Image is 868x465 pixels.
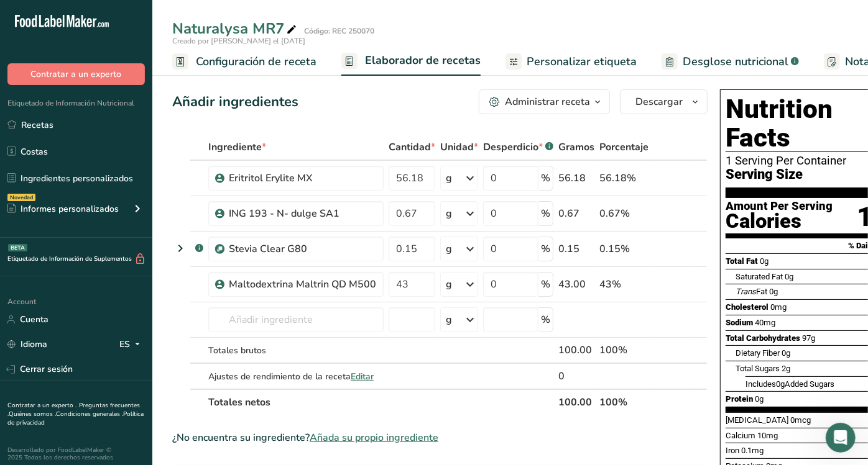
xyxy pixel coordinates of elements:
a: Desglose nutricional [662,48,799,76]
input: Añadir ingrediente [208,307,384,332]
button: Administrar receta [479,89,610,114]
span: 0g [760,256,769,266]
div: 0.15% [599,242,649,256]
div: ¿No encuentra su ingrediente? [172,430,708,445]
div: 100.00 [558,343,594,358]
div: Naturalysa MR7 [172,17,299,40]
div: 56.18% [599,171,649,186]
button: Contratar a un experto [7,63,145,85]
span: 40mg [755,318,775,327]
div: Añadir ingredientes [172,92,298,112]
div: 56.18 [558,171,594,186]
img: Sub Recipe [215,245,224,254]
span: Elaborador de recetas [365,52,481,69]
span: Protein [726,394,753,404]
th: Totales netos [206,389,556,415]
div: Totales brutos [208,344,384,357]
div: Stevia Clear G80 [229,242,376,256]
span: 0mcg [790,415,811,425]
span: Sodium [726,318,753,327]
div: Administrar receta [505,94,590,109]
div: ING 193 - N- dulge SA1 [229,206,376,221]
a: Preguntas frecuentes . [7,401,140,418]
span: Total Fat [726,256,758,266]
div: g [446,242,452,256]
span: Total Sugars [736,364,780,373]
span: Unidad [440,140,478,155]
span: Gramos [558,140,594,155]
span: Includes Added Sugars [746,379,834,389]
div: g [446,312,452,327]
a: Idioma [7,333,47,355]
div: Informes personalizados [7,202,119,215]
span: Saturated Fat [736,272,783,281]
span: Personalizar etiqueta [527,53,637,70]
span: Cholesterol [726,302,769,312]
span: 0g [782,348,790,358]
span: 0mg [770,302,787,312]
i: Trans [736,287,756,296]
span: 0g [755,394,764,404]
span: 0.1mg [741,446,764,455]
div: 0.67 [558,206,594,221]
div: Eritritol Erylite MX [229,171,376,186]
th: 100% [597,389,651,415]
div: 0 [558,369,594,384]
a: Elaborador de recetas [341,47,481,76]
th: 100.00 [556,389,597,415]
a: Personalizar etiqueta [506,48,637,76]
span: Desglose nutricional [683,53,788,70]
span: 0g [769,287,778,296]
div: 100% [599,343,649,358]
div: Calories [726,212,833,230]
div: ES [119,337,145,352]
span: Total Carbohydrates [726,333,800,343]
span: Serving Size [726,167,803,183]
button: Descargar [620,89,708,114]
div: Novedad [7,194,35,201]
span: Dietary Fiber [736,348,780,358]
span: Configuración de receta [196,53,316,70]
a: Contratar a un experto . [7,401,76,410]
div: Maltodextrina Maltrin QD M500 [229,277,376,292]
span: Añada su propio ingrediente [310,430,438,445]
div: Código: REC 250070 [304,25,374,37]
a: Política de privacidad [7,410,144,427]
div: Ajustes de rendimiento de la receta [208,370,384,383]
span: Calcium [726,431,755,440]
span: 97g [802,333,815,343]
span: 0g [776,379,785,389]
span: 0g [785,272,793,281]
span: Cantidad [389,140,435,155]
a: Quiénes somos . [9,410,56,418]
span: Iron [726,446,739,455]
span: [MEDICAL_DATA] [726,415,788,425]
div: Amount Per Serving [726,201,833,212]
a: Configuración de receta [172,48,316,76]
div: 0.15 [558,242,594,256]
div: g [446,171,452,186]
span: Creado por [PERSON_NAME] el [DATE] [172,36,305,46]
div: g [446,277,452,292]
div: Desperdicio [483,140,553,155]
div: 43.00 [558,277,594,292]
a: Condiciones generales . [56,410,123,418]
div: 43% [599,277,649,292]
div: 0.67% [599,206,649,221]
span: Descargar [635,94,683,109]
span: Editar [351,371,374,382]
div: Desarrollado por FoodLabelMaker © 2025 Todos los derechos reservados [7,446,145,461]
div: BETA [8,244,27,251]
span: Porcentaje [599,140,649,155]
span: Fat [736,287,767,296]
span: 10mg [757,431,778,440]
span: 2g [782,364,790,373]
div: g [446,206,452,221]
iframe: Intercom live chat [826,423,856,453]
span: Ingrediente [208,140,266,155]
